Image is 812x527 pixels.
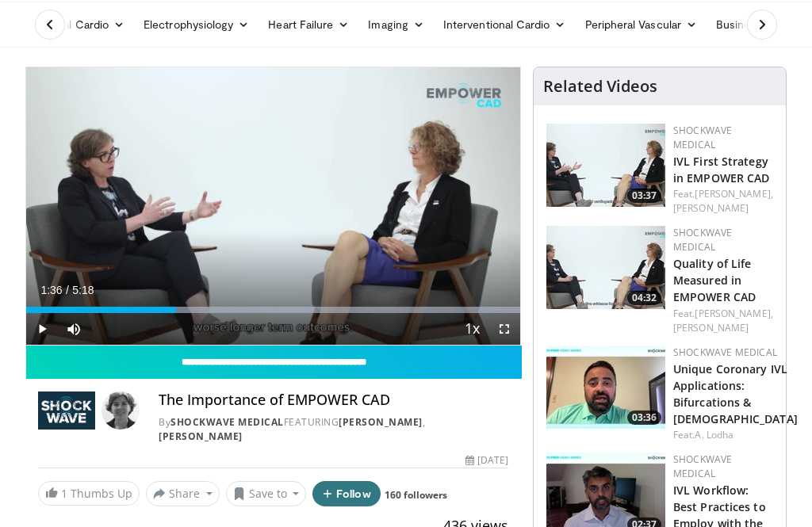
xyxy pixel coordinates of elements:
[26,67,520,345] video-js: Video Player
[673,154,769,185] a: IVL First Strategy in EMPOWER CAD
[673,187,773,216] div: Feat.
[673,346,777,359] a: Shockwave Medical
[627,411,661,425] span: 03:36
[673,428,798,442] div: Feat.
[695,187,772,200] a: [PERSON_NAME],
[259,9,358,40] a: Heart Failure
[488,313,520,345] button: Fullscreen
[339,415,423,429] a: [PERSON_NAME]
[695,307,772,320] a: [PERSON_NAME],
[72,284,94,296] span: 5:18
[66,284,69,296] span: /
[134,9,259,40] a: Electrophysiology
[627,291,661,305] span: 04:32
[673,307,773,335] div: Feat.
[38,391,95,430] img: Shockwave Medical
[26,313,58,345] button: Play
[38,481,140,506] a: 1 Thumbs Up
[385,488,447,502] a: 160 followers
[673,124,733,151] a: Shockwave Medical
[101,391,140,430] img: Avatar
[576,9,707,40] a: Peripheral Vascular
[546,226,665,309] a: 04:32
[673,256,756,304] a: Quality of Life Measured in EMPOWER CAD
[358,9,434,40] a: Imaging
[673,321,749,334] a: [PERSON_NAME]
[434,9,576,40] a: Interventional Cardio
[159,430,243,443] a: [PERSON_NAME]
[546,124,665,207] a: 03:37
[61,486,67,501] span: 1
[543,77,657,96] h4: Related Videos
[707,9,787,40] a: Business
[695,428,733,441] a: A. Lodha
[546,124,665,207] img: 2df089ca-1dad-4fd6-936f-b7d945753860.150x105_q85_crop-smart_upscale.jpg
[465,453,508,468] div: [DATE]
[673,226,733,254] a: Shockwave Medical
[546,226,665,309] img: 800aad74-24c1-4f41-97bf-f266a3035bd6.150x105_q85_crop-smart_upscale.jpg
[159,391,508,409] h4: The Importance of EMPOWER CAD
[627,189,661,203] span: 03:37
[226,481,307,506] button: Save to
[673,361,798,426] a: Unique Coronary IVL Applications: Bifurcations & [DEMOGRAPHIC_DATA]
[40,284,62,296] span: 1:36
[312,481,381,506] button: Follow
[546,346,665,429] img: 3bfdedcd-3769-4ab1-90fd-ab997352af64.150x105_q85_crop-smart_upscale.jpg
[546,346,665,429] a: 03:36
[170,415,284,429] a: Shockwave Medical
[673,201,749,215] a: [PERSON_NAME]
[58,313,90,345] button: Mute
[26,307,520,313] div: Progress Bar
[146,481,220,506] button: Share
[159,415,508,444] div: By FEATURING ,
[673,453,733,480] a: Shockwave Medical
[457,313,488,345] button: Playback Rate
